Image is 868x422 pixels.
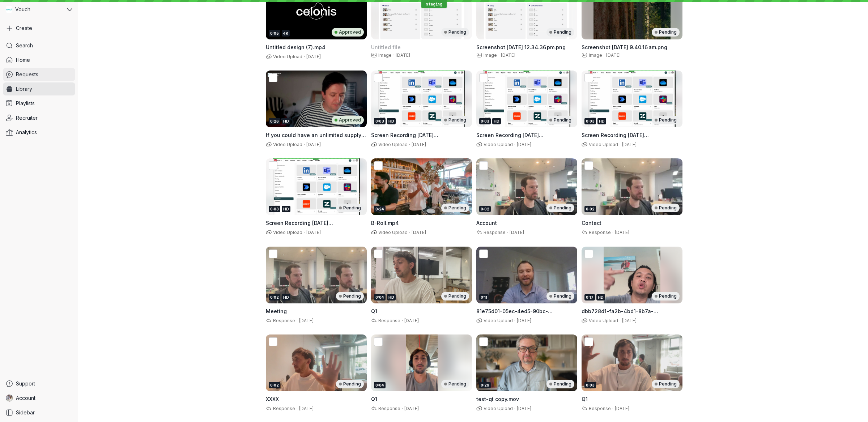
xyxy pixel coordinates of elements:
[282,294,290,300] div: HD
[652,380,680,388] div: Pending
[3,111,75,124] a: Recruiter
[408,142,412,148] span: ·
[16,85,32,93] span: Library
[16,42,33,49] span: Search
[476,44,577,51] h3: Screenshot 2025-05-05 at 12.34.36 pm.png
[615,406,629,411] span: [DATE]
[266,220,333,233] span: Screen Recording [DATE] 3.48.26 pm.mov
[16,56,30,64] span: Home
[16,100,35,107] span: Playlists
[517,318,531,323] span: [DATE]
[272,230,302,235] span: Video Upload
[618,318,622,324] span: ·
[482,230,506,235] span: Response
[652,204,680,212] div: Pending
[404,406,419,411] span: [DATE]
[497,52,501,58] span: ·
[517,142,531,147] span: [DATE]
[606,52,621,58] span: [DATE]
[396,52,410,58] span: [DATE]
[371,308,377,314] span: Q1
[3,377,75,390] a: Support
[272,142,302,147] span: Video Upload
[476,44,566,50] span: Screenshot [DATE] 12.34.36 pm.png
[302,54,306,60] span: ·
[412,142,426,147] span: [DATE]
[371,132,438,145] span: Screen Recording [DATE] 3.48.26 pm.mov
[652,292,680,300] div: Pending
[336,380,364,388] div: Pending
[269,206,280,212] div: 0:03
[299,318,314,323] span: [DATE]
[16,380,35,387] span: Support
[387,118,396,124] div: HD
[546,116,574,124] div: Pending
[513,318,517,324] span: ·
[582,308,658,321] span: dbb728d1-fa2b-4bd1-8b7a-43df755960e1.mp4
[584,382,596,388] div: 0:03
[6,395,13,402] img: Gary Zurnamer avatar
[3,22,75,35] button: Create
[400,318,404,324] span: ·
[306,142,321,147] span: [DATE]
[408,230,412,235] span: ·
[282,206,290,212] div: HD
[622,318,637,323] span: [DATE]
[3,68,75,81] a: Requests
[387,294,396,300] div: HD
[482,406,513,411] span: Video Upload
[618,142,622,148] span: ·
[377,318,400,323] span: Response
[582,396,588,402] span: Q1
[582,52,602,58] span: Image
[336,204,364,212] div: Pending
[306,230,321,235] span: [DATE]
[587,142,618,147] span: Video Upload
[476,132,544,145] span: Screen Recording [DATE] 3.48.26 pm.mov
[582,308,682,315] h3: dbb728d1-fa2b-4bd1-8b7a-43df755960e1.mp4
[269,382,280,388] div: 0:02
[16,25,32,32] span: Create
[282,30,290,37] div: 4K
[16,129,37,136] span: Analytics
[3,82,75,95] a: Library
[479,118,491,124] div: 0:03
[611,406,615,412] span: ·
[622,142,637,147] span: [DATE]
[3,54,75,67] a: Home
[6,6,12,13] img: Vouch avatar
[374,294,386,300] div: 0:04
[584,118,596,124] div: 0:03
[266,44,325,50] span: Untitled design (7).mp4
[582,220,601,226] span: Contact
[269,30,280,37] div: 0:05
[272,54,302,59] span: Video Upload
[602,52,606,58] span: ·
[476,220,497,226] span: Account
[371,396,377,402] span: Q1
[652,28,680,37] div: Pending
[3,406,75,419] a: Sidebar
[582,44,667,50] span: Screenshot [DATE] 9.40.16 am.png
[295,406,299,412] span: ·
[272,318,295,323] span: Response
[371,132,472,139] h3: Screen Recording 2025-04-29 at 3.48.26 pm.mov
[584,206,596,212] div: 0:02
[582,132,649,145] span: Screen Recording [DATE] 3.48.26 pm.mov
[3,39,75,52] a: Search
[269,118,280,124] div: 0:26
[479,294,489,300] div: 0:11
[299,406,314,411] span: [DATE]
[611,230,615,235] span: ·
[492,118,501,124] div: HD
[597,118,606,124] div: HD
[15,6,30,13] span: Vouch
[587,318,618,323] span: Video Upload
[371,52,392,58] span: Image
[377,406,400,411] span: Response
[479,206,491,212] div: 0:02
[332,28,364,37] div: Approved
[412,230,426,235] span: [DATE]
[441,380,469,388] div: Pending
[501,52,515,58] span: [DATE]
